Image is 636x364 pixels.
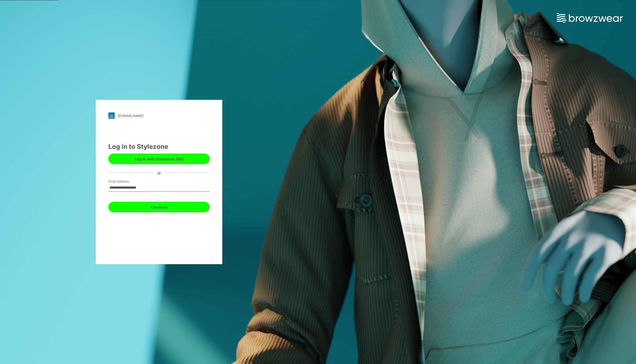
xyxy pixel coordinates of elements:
[153,170,165,175] div: or
[108,202,210,212] button: Continue
[118,114,143,118] div: [DOMAIN_NAME]
[108,112,115,119] img: stylezone-logo.562084cfcfab977791bfbf7441f1a819.svg
[108,142,210,151] div: Log in to Stylezone
[108,112,210,119] a: [DOMAIN_NAME]
[557,13,623,23] img: browzwear-logo.e42bd6dac1945053ebaf764b6aa21510.svg
[108,179,145,184] label: Email Address
[108,154,210,164] button: Log in with Enterprise SSO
